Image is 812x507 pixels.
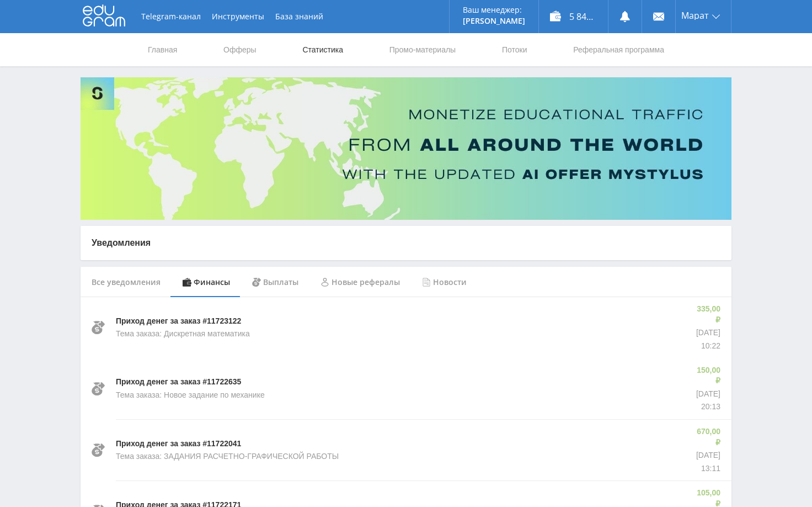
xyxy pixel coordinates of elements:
p: Тема заказа: Дискретная математика [116,329,250,340]
p: Приход денег за заказ #11722041 [116,439,241,450]
div: Выплаты [241,267,309,298]
p: 670,00 ₽ [693,426,720,448]
img: Banner [81,77,731,220]
p: 150,00 ₽ [693,365,720,387]
p: [DATE] [693,389,720,400]
p: Приход денег за заказ #11722635 [116,377,241,388]
a: Промо-материалы [388,33,457,66]
a: Потоки [501,33,528,66]
p: Тема заказа: Новое задание по механике [116,390,265,401]
p: Тема заказа: ЗАДАНИЯ РАСЧЕТНО-ГРАФИЧЕСКОЙ РАБОТЫ [116,451,339,462]
p: 335,00 ₽ [693,304,720,325]
div: Новые рефералы [309,267,411,298]
p: Уведомления [92,237,720,249]
a: Статистика [301,33,344,66]
div: Все уведомления [81,267,172,298]
a: Офферы [222,33,258,66]
p: [PERSON_NAME] [463,17,525,25]
p: 10:22 [693,341,720,352]
p: Ваш менеджер: [463,6,525,14]
p: Приход денег за заказ #11723122 [116,316,241,327]
div: Финансы [172,267,241,298]
p: 13:11 [693,463,720,474]
p: [DATE] [693,450,720,461]
a: Реферальная программа [572,33,665,66]
span: Марат [681,11,709,20]
p: 20:13 [693,402,720,413]
p: [DATE] [693,328,720,339]
div: Новости [411,267,478,298]
a: Главная [147,33,178,66]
